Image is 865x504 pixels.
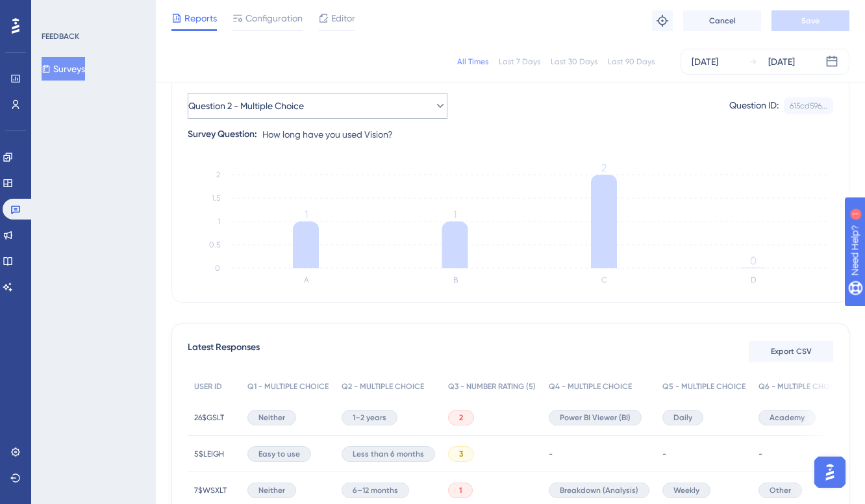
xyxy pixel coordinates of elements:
span: Weekly [673,485,699,496]
span: Cancel [709,16,736,26]
tspan: 1 [218,217,220,226]
span: Q5 - MULTIPLE CHOICE [662,381,746,392]
div: Survey Question: [188,127,257,142]
div: FEEDBACK [42,31,79,42]
iframe: UserGuiding AI Assistant Launcher [810,453,849,492]
span: Need Help? [31,3,81,19]
tspan: 0.5 [209,240,220,249]
text: A [304,275,309,284]
span: Neither [258,485,285,496]
span: Q4 - MULTIPLE CHOICE [549,381,632,392]
span: 1 [459,485,462,496]
span: Easy to use [258,449,300,459]
button: Question 2 - Multiple Choice [188,93,447,119]
div: Last 90 Days [608,57,655,67]
span: Other [770,485,791,496]
span: - [758,449,762,459]
tspan: 0 [215,264,220,273]
span: Neither [258,412,285,423]
span: Q6 - MULTIPLE CHOICE [758,381,842,392]
span: Breakdown (Analysis) [560,485,638,496]
span: - [549,449,553,459]
span: Less than 6 months [353,449,424,459]
div: Question ID: [729,97,779,114]
span: 7$WSXLT [194,485,227,496]
span: Export CSV [771,346,812,357]
div: [DATE] [768,54,795,69]
span: Daily [673,412,692,423]
button: Export CSV [749,341,833,362]
span: How long have you used Vision? [262,127,393,142]
tspan: 1.5 [212,194,220,203]
div: Last 7 Days [499,57,540,67]
span: Latest Responses [188,340,260,363]
span: 6–12 months [353,485,398,496]
div: All Times [457,57,488,67]
tspan: 1 [305,208,308,221]
span: Academy [770,412,805,423]
span: Q1 - MULTIPLE CHOICE [247,381,329,392]
div: 1 [90,6,94,17]
span: Q2 - MULTIPLE CHOICE [342,381,424,392]
span: Configuration [245,10,303,26]
span: Reports [184,10,217,26]
span: - [662,449,666,459]
tspan: 2 [216,170,220,179]
span: 1–2 years [353,412,386,423]
tspan: 2 [601,162,607,174]
span: USER ID [194,381,222,392]
tspan: 1 [453,208,457,221]
text: D [751,275,757,284]
button: Surveys [42,57,85,81]
span: 2 [459,412,463,423]
button: Cancel [683,10,761,31]
text: B [453,275,458,284]
span: Save [801,16,820,26]
span: 5$LEIGH [194,449,224,459]
span: 26$GSLT [194,412,224,423]
div: [DATE] [692,54,718,69]
tspan: 0 [750,255,757,267]
text: C [601,275,607,284]
span: Editor [331,10,355,26]
span: 3 [459,449,463,459]
div: Last 30 Days [551,57,597,67]
span: Question 2 - Multiple Choice [188,98,304,114]
span: Q3 - NUMBER RATING (5) [448,381,536,392]
div: 615cd596... [790,101,827,111]
button: Save [771,10,849,31]
span: Power BI Viewer (BI) [560,412,631,423]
